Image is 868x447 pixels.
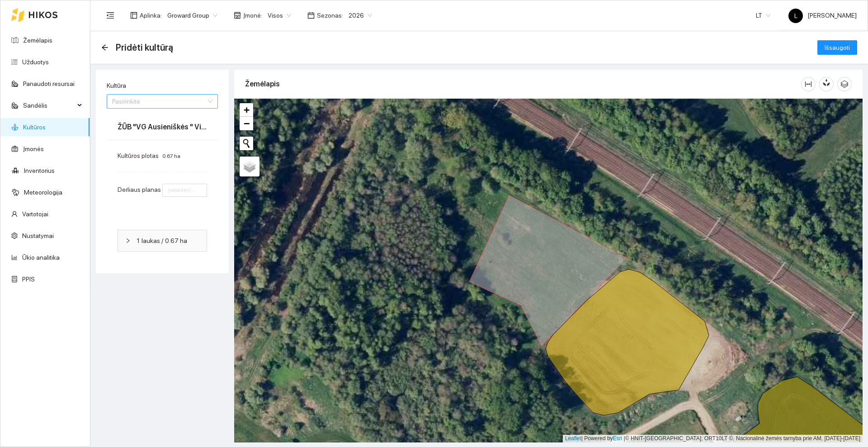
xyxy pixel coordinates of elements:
[268,9,291,22] span: Visos
[22,210,48,218] a: Vartotojai
[23,145,44,152] a: Įmonės
[349,9,372,22] span: 2026
[240,137,253,150] button: Initiate a new search
[118,152,159,159] span: Kultūros plotas
[23,80,75,87] a: Panaudoti resursai
[106,11,114,19] span: menu-fold
[112,95,206,108] input: Kultūra
[245,71,801,97] div: Žemėlapis
[162,184,207,197] input: Įveskite t/Ha
[167,9,217,22] span: Groward Group
[118,114,207,140] div: ŽŪB "VG Ausieniškės " Vievis
[234,12,241,19] span: shop
[130,12,137,19] span: layout
[22,232,54,239] a: Nustatymai
[101,6,119,24] button: menu-fold
[240,117,253,130] a: Zoom out
[756,9,770,22] span: LT
[825,43,850,52] span: Išsaugoti
[244,104,250,115] span: +
[307,12,315,19] span: calendar
[107,81,126,90] label: Kultūra
[240,103,253,117] a: Zoom in
[23,124,46,131] a: Kultūros
[22,58,49,66] a: Užduotys
[101,44,108,52] div: Atgal
[23,37,52,44] a: Žemėlapis
[22,276,35,283] a: PPIS
[118,186,161,193] span: Derliaus planas
[162,153,180,159] span: 0.67 ha
[125,238,131,243] span: right
[624,435,625,442] span: |
[613,435,623,442] a: Esri
[24,167,55,174] a: Inventorius
[801,77,816,91] button: column-width
[140,10,162,20] span: Aplinka :
[243,10,262,20] span: Įmonė :
[24,189,62,196] a: Meteorologija
[22,254,60,261] a: Ūkio analitika
[23,96,75,114] span: Sandėlis
[244,118,250,129] span: −
[817,40,857,55] button: Išsaugoti
[101,44,108,51] span: arrow-left
[565,435,581,442] a: Leaflet
[116,40,173,55] span: Pridėti kultūrą
[240,157,259,176] a: Layers
[794,9,797,23] span: L
[317,10,343,20] span: Sezonas :
[563,435,863,442] div: | Powered by © HNIT-[GEOGRAPHIC_DATA]; ORT10LT ©, Nacionalinė žemės tarnyba prie AM, [DATE]-[DATE]
[136,236,199,246] span: 1 laukas / 0.67 ha
[118,230,207,251] div: 1 laukas / 0.67 ha
[802,81,815,88] span: column-width
[788,12,857,19] span: [PERSON_NAME]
